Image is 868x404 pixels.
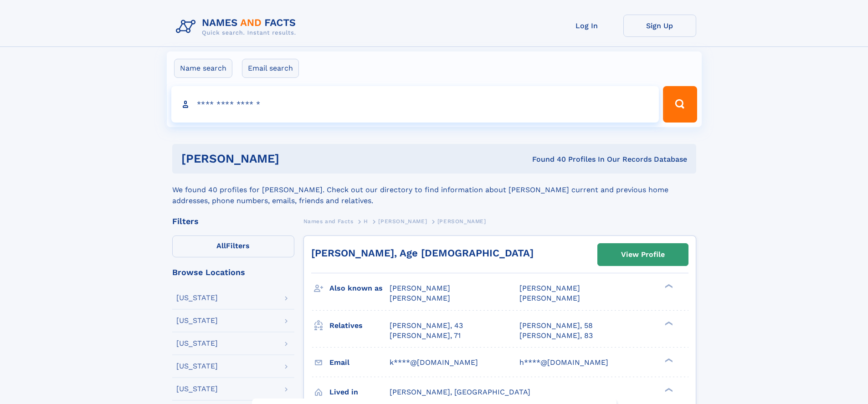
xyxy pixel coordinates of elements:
[378,215,427,227] a: [PERSON_NAME]
[663,283,673,289] div: ❯
[598,244,688,266] a: View Profile
[519,331,593,341] a: [PERSON_NAME], 83
[663,357,673,363] div: ❯
[364,215,368,227] a: H
[176,294,218,302] div: [US_STATE]
[172,235,294,257] label: Filters
[176,385,218,393] div: [US_STATE]
[176,363,218,370] div: [US_STATE]
[621,244,665,265] div: View Profile
[519,321,593,331] a: [PERSON_NAME], 58
[303,215,354,227] a: Names and Facts
[550,15,623,37] a: Log In
[171,86,659,123] input: search input
[216,241,226,250] span: All
[390,284,450,292] span: [PERSON_NAME]
[176,340,218,347] div: [US_STATE]
[519,294,580,302] span: [PERSON_NAME]
[364,218,368,225] span: H
[390,331,461,341] a: [PERSON_NAME], 71
[437,218,486,225] span: [PERSON_NAME]
[406,154,687,164] div: Found 40 Profiles In Our Records Database
[172,217,294,225] div: Filters
[519,284,580,292] span: [PERSON_NAME]
[329,355,390,370] h3: Email
[329,281,390,296] h3: Also known as
[329,384,390,400] h3: Lived in
[663,320,673,326] div: ❯
[172,174,696,206] div: We found 40 profiles for [PERSON_NAME]. Check out our directory to find information about [PERSON...
[390,321,463,331] a: [PERSON_NAME], 43
[390,294,450,302] span: [PERSON_NAME]
[378,218,427,225] span: [PERSON_NAME]
[242,59,299,78] label: Email search
[623,15,696,37] a: Sign Up
[176,317,218,324] div: [US_STATE]
[311,247,534,259] a: [PERSON_NAME], Age [DEMOGRAPHIC_DATA]
[174,59,232,78] label: Name search
[390,388,530,396] span: [PERSON_NAME], [GEOGRAPHIC_DATA]
[181,153,406,164] h1: [PERSON_NAME]
[172,15,303,39] img: Logo Names and Facts
[329,318,390,333] h3: Relatives
[172,268,294,276] div: Browse Locations
[663,86,697,123] button: Search Button
[663,387,673,393] div: ❯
